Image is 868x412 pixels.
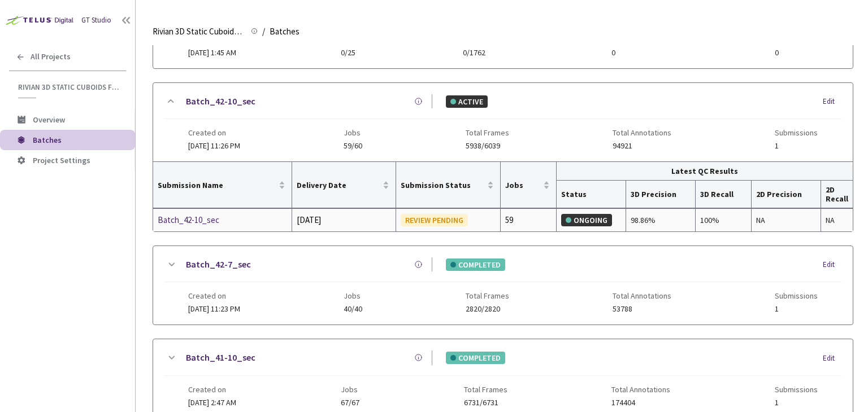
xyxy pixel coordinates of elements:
span: Total Frames [466,291,509,300]
span: All Projects [31,52,71,62]
span: [DATE] 11:26 PM [188,141,240,151]
span: Batches [33,135,62,145]
div: 59 [505,213,552,227]
span: [DATE] 2:47 AM [188,397,236,407]
div: NA [826,214,848,226]
div: ONGOING [561,214,612,226]
span: [DATE] 11:23 PM [188,304,240,314]
span: 0/1762 [463,49,506,57]
th: Submission Name [153,162,292,208]
span: Created on [188,128,240,137]
div: Edit [823,96,841,107]
span: Jobs [344,291,362,300]
th: Submission Status [396,162,501,208]
div: Edit [823,353,841,364]
a: Batch_42-10_sec [186,94,255,108]
span: Batches [270,25,300,38]
th: Delivery Date [292,162,396,208]
span: 0/25 [341,49,358,57]
span: 0 [775,49,818,57]
li: / [262,25,265,38]
span: Jobs [341,385,359,394]
span: Submissions [775,291,818,300]
div: GT Studio [81,15,111,26]
span: Total Annotations [611,385,670,394]
span: 174404 [611,398,670,407]
div: REVIEW PENDING [401,214,468,226]
span: 40/40 [344,305,362,313]
th: Status [557,181,627,208]
span: 53788 [613,305,671,313]
span: Created on [188,291,240,300]
div: NA [756,214,816,226]
div: ACTIVE [446,95,488,108]
span: Created on [188,385,236,394]
a: Batch_41-10_sec [186,350,255,365]
span: Total Annotations [613,128,671,137]
span: Submissions [775,128,818,137]
span: 59/60 [344,142,362,150]
div: Edit [823,259,841,270]
div: Batch_42-10_secACTIVEEditCreated on[DATE] 11:26 PMJobs59/60Total Frames5938/6039Total Annotations... [153,83,853,161]
span: Total Annotations [613,291,671,300]
th: 2D Recall [821,181,853,208]
span: Rivian 3D Static Cuboids fixed[2024-25] [18,82,119,92]
th: 2D Precision [752,181,821,208]
th: Latest QC Results [557,162,853,181]
span: 0 [611,49,670,57]
span: 1 [775,398,818,407]
div: 98.86% [631,214,691,226]
div: Batch_42-7_secCOMPLETEDEditCreated on[DATE] 11:23 PMJobs40/40Total Frames2820/2820Total Annotatio... [153,246,853,325]
div: COMPLETED [446,258,505,271]
a: Batch_42-10_sec [158,213,277,227]
span: 1 [775,305,818,313]
th: 3D Precision [626,181,696,208]
span: 6731/6731 [464,398,507,407]
span: Rivian 3D Static Cuboids fixed[2024-25] [153,25,244,38]
span: Submission Status [401,181,485,190]
span: Total Frames [464,385,507,394]
span: Delivery Date [297,181,380,190]
span: Overview [33,115,65,125]
span: 5938/6039 [466,142,509,150]
div: COMPLETED [446,352,505,364]
span: 1 [775,142,818,150]
span: Submissions [775,385,818,394]
span: Jobs [505,181,541,190]
span: Project Settings [33,155,90,165]
div: 100% [700,214,746,226]
th: Jobs [501,162,557,208]
th: 3D Recall [696,181,751,208]
span: Jobs [344,128,362,137]
span: Submission Name [158,181,276,190]
a: Batch_42-7_sec [186,257,251,271]
span: 2820/2820 [466,305,509,313]
span: 67/67 [341,398,359,407]
span: 94921 [613,142,671,150]
div: [DATE] [297,213,391,227]
span: [DATE] 1:45 AM [188,47,236,58]
span: Total Frames [466,128,509,137]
